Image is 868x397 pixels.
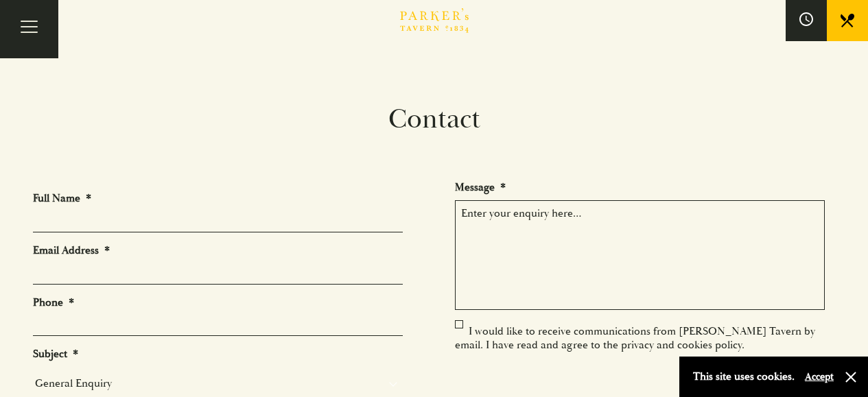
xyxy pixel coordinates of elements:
label: I would like to receive communications from [PERSON_NAME] Tavern by email. I have read and agree ... [455,324,815,352]
button: Accept [805,370,834,383]
label: Email Address [33,243,110,258]
label: Phone [33,296,74,310]
h1: Contact [23,103,846,136]
p: This site uses cookies. [693,367,795,387]
label: Subject [33,347,78,361]
label: Full Name [33,191,91,206]
label: Message [455,180,506,195]
button: Close and accept [844,370,858,384]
